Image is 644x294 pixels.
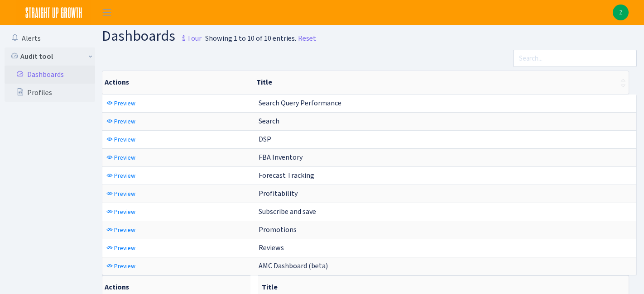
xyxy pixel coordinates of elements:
th: Title : activate to sort column ascending [253,71,629,94]
a: Preview [104,96,138,110]
div: Showing 1 to 10 of 10 entries. [205,33,296,44]
span: Preview [114,226,135,234]
span: Preview [114,153,135,162]
a: Preview [104,205,138,219]
img: Zach Belous [613,5,629,20]
button: Toggle navigation [96,5,118,20]
span: Preview [114,135,135,144]
a: Preview [104,133,138,147]
a: Preview [104,187,138,201]
span: Subscribe and save [259,207,316,216]
span: Preview [114,190,135,198]
a: Preview [104,259,138,273]
span: Promotions [259,225,297,234]
span: Profitability [259,189,298,198]
span: Forecast Tracking [259,171,314,180]
a: Preview [104,169,138,183]
span: Preview [114,99,135,108]
a: Reset [298,33,316,44]
a: Audit tool [5,47,95,66]
span: FBA Inventory [259,152,303,162]
span: Preview [114,244,135,252]
span: Preview [114,117,135,126]
a: Tour [175,26,202,45]
a: Z [613,5,629,20]
span: Search [259,116,279,126]
span: Reviews [259,243,284,252]
span: Preview [114,208,135,216]
a: Profiles [5,84,95,102]
input: Search... [513,50,637,67]
a: Preview [104,151,138,165]
span: Search Query Performance [259,98,341,108]
a: Preview [104,223,138,237]
span: DSP [259,134,271,144]
a: Preview [104,241,138,255]
a: Preview [104,114,138,128]
h1: Dashboards [102,28,202,46]
th: Actions [102,71,253,94]
span: AMC Dashboard (beta) [259,261,328,270]
span: Preview [114,171,135,180]
small: Tour [178,31,202,46]
span: Preview [114,262,135,270]
a: Dashboards [5,66,95,84]
a: Alerts [5,29,95,47]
